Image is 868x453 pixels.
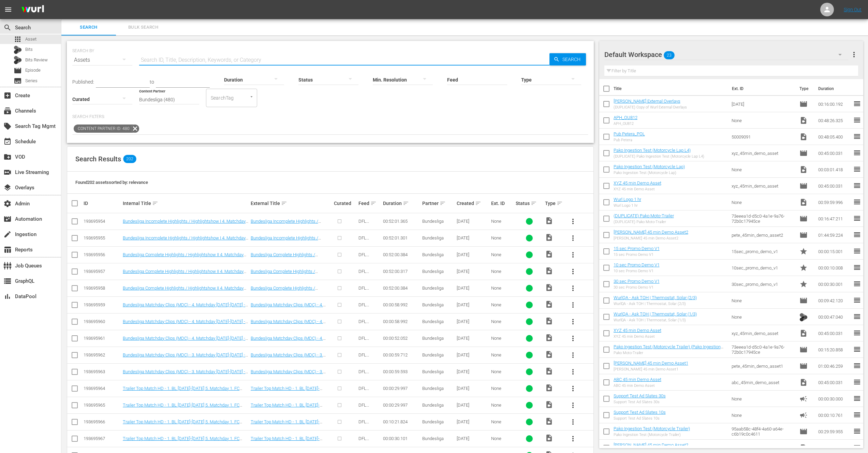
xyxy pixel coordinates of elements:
[152,200,158,206] span: sort
[614,344,723,354] a: Pako Ingestion Test (Motorcycle Trailer) (Pako Ingestion Test (No Ads Variant) AAA)
[799,329,808,337] span: Video
[815,260,853,276] td: 00:00:10.008
[72,114,588,120] p: Search Filters:
[3,153,12,161] span: VOD
[3,292,12,301] span: DataPool
[383,235,420,240] div: 00:52:01.301
[729,145,797,161] td: xyz_45min_demo_asset
[853,362,861,370] span: reorder
[614,410,666,415] a: Support Test Ad Slates 10s
[491,319,514,324] div: None
[815,243,853,260] td: 00:00:15.001
[545,317,553,325] span: Video
[14,67,22,75] span: Episode
[853,329,861,337] span: reorder
[799,198,808,206] span: Video
[383,286,420,291] div: 00:52:00.384
[569,267,577,276] span: more_vert
[853,149,861,157] span: reorder
[383,319,420,324] div: 00:00:58.992
[799,312,808,322] span: Bits
[3,91,12,100] span: Create
[614,148,691,153] a: Pako Ingestion Test (Motorcycle Lap L4)
[457,336,489,341] div: [DATE]
[565,330,581,347] button: more_vert
[614,230,688,235] a: [PERSON_NAME] 45 min Demo Asset2
[569,301,577,309] span: more_vert
[565,397,581,413] button: more_vert
[491,252,514,257] div: None
[422,352,444,357] span: Bundesliga
[358,352,373,368] span: DFL Product Feed
[65,24,112,31] span: Search
[75,155,121,163] span: Search Results
[383,352,420,357] div: 00:00:59.712
[815,276,853,292] td: 00:00:30.001
[3,24,12,32] span: Search
[545,367,553,375] span: Video
[853,181,861,190] span: reorder
[614,367,688,371] div: [PERSON_NAME] 45 min Demo Asset1
[614,213,674,218] a: (DUPLICATE) Pako Moto-Trailer
[383,199,420,207] div: Duration
[729,178,797,194] td: xyz_45min_demo_asset
[729,112,797,129] td: None
[123,302,248,312] a: Bundesliga Matchday Clips (MDC) - 4. Matchday [DATE]-[DATE] - Top 5 Goals (T5G) | 16x9 | mp4 | ENG
[604,45,848,64] div: Default Workspace
[729,260,797,276] td: 10sec_promo_demo_v1
[84,286,121,291] div: 193695958
[729,276,797,292] td: 30sec_promo_demo_v1
[531,200,537,206] span: sort
[850,46,858,63] button: more_vert
[565,380,581,397] button: more_vert
[25,67,41,74] span: Episode
[614,115,637,120] a: APH_OU812
[565,313,581,330] button: more_vert
[545,217,553,225] span: Video
[799,247,808,255] span: Promo
[614,328,661,333] a: XYZ 45 min Demo Asset
[123,369,248,379] a: Bundesliga Matchday Clips (MDC) - 3. Matchday [DATE]-[DATE] - Top 5 Goals (T5G) | 16x9 | mp4 | CLF
[123,386,242,396] a: Trailer Top Match HD - 1. BL [DATE]-[DATE] 5. Matchday 1. FC Köln vs. VfB Stuttgart | COM | HD (E...
[729,358,797,374] td: pete_45min_demo_asset1
[815,325,853,341] td: 00:45:00.031
[853,280,861,288] span: reorder
[457,252,489,257] div: [DATE]
[457,302,489,307] div: [DATE]
[614,426,690,431] a: Pako Ingestion Test (Motorcycle Trailer)
[251,252,321,267] a: Bundesliga Complete Highlights / Highlightshow II 4. Matchday [DATE]-[DATE] | CLF (v2)
[815,210,853,227] td: 00:16:47.211
[614,269,660,273] div: 10 sec Promo Demo V1
[3,122,12,130] span: Search Tag Mgmt
[614,285,660,290] div: 30 sec Promo Demo V1
[457,286,489,291] div: [DATE]
[251,199,332,207] div: External Title
[614,361,688,366] a: [PERSON_NAME] 45 min Demo Asset1
[3,200,12,208] span: Admin
[565,430,581,447] button: more_vert
[853,165,861,173] span: reorder
[370,200,377,206] span: sort
[729,129,797,145] td: 50009091
[614,334,661,339] div: XYZ 45 min Demo Asset
[358,319,373,334] span: DFL Product Feed
[84,235,121,240] div: 193695955
[729,243,797,260] td: 15sec_promo_demo_v1
[799,346,808,354] span: Episode
[565,263,581,280] button: more_vert
[545,283,553,292] span: Video
[123,219,248,229] a: Bundesliga Incomplete Highlights / Highlightshow I 4. Matchday [DATE]-[DATE] | CLF
[853,100,861,108] span: reorder
[248,93,255,100] button: Open
[74,125,131,133] span: Content Partner ID: 480
[281,200,287,206] span: sort
[815,129,853,145] td: 00:48:05.400
[358,336,373,351] span: DFL Product Feed
[614,377,661,382] a: ABC 45 min Demo Asset
[16,2,49,18] img: ans4CAIJ8jUAAAAAAAAAAAAAAAAAAAAAAAAgQb4GAAAAAAAAAAAAAAAAAAAAAAAAJMjXAAAAAAAAAAAAAAAAAAAAAAAAgAT5G...
[614,252,660,257] div: 15 sec Promo Demo V1
[853,198,861,206] span: reorder
[799,100,808,108] span: Episode
[729,96,797,112] td: [DATE]
[545,233,553,242] span: Video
